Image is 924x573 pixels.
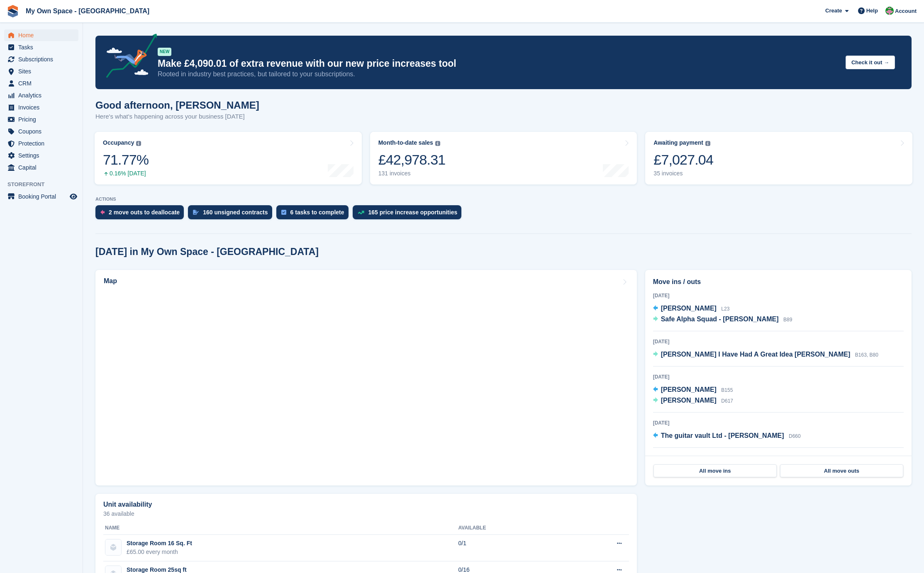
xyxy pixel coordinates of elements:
[18,138,68,149] span: Protection
[103,522,458,535] th: Name
[18,78,68,89] span: CRM
[7,180,83,189] span: Storefront
[4,102,78,113] a: menu
[4,162,78,173] a: menu
[95,246,319,257] h2: [DATE] in My Own Space - [GEOGRAPHIC_DATA]
[653,373,904,381] div: [DATE]
[127,548,192,556] div: £65.00 every month
[368,209,458,216] div: 165 price increase opportunities
[100,210,105,215] img: move_outs_to_deallocate_icon-f764333ba52eb49d3ac5e1228854f67142a1ed5810a6f6cc68b1a99e826820c5.svg
[378,170,446,177] div: 131 invoices
[158,48,171,56] div: NEW
[653,419,904,427] div: [DATE]
[4,29,78,41] a: menu
[18,150,68,161] span: Settings
[95,205,188,223] a: 2 move outs to deallocate
[4,191,78,202] a: menu
[653,454,904,462] div: [DATE]
[104,277,117,285] h2: Map
[193,210,199,215] img: contract_signature_icon-13c848040528278c33f63329250d36e43548de30e8caae1d1a13099fd9432cc5.svg
[4,53,78,65] a: menu
[661,316,779,323] span: Safe Alpha Squad - [PERSON_NAME]
[866,7,878,15] span: Help
[653,350,878,360] a: [PERSON_NAME] I Have Had A Great Idea [PERSON_NAME] B163, B80
[4,90,78,101] a: menu
[789,433,801,439] span: D660
[290,209,344,216] div: 6 tasks to complete
[846,56,895,69] button: Check it out →
[95,197,912,202] p: ACTIONS
[653,314,792,325] a: Safe Alpha Squad - [PERSON_NAME] B89
[721,387,733,393] span: B155
[18,66,68,77] span: Sites
[18,90,68,101] span: Analytics
[458,535,563,561] td: 0/1
[103,501,152,508] h2: Unit availability
[18,162,68,173] span: Capital
[653,170,713,177] div: 35 invoices
[95,112,259,121] p: Here's what's happening across your business [DATE]
[4,138,78,149] a: menu
[4,66,78,77] a: menu
[661,432,784,439] span: The guitar vault Ltd - [PERSON_NAME]
[653,292,904,299] div: [DATE]
[95,270,637,486] a: Map
[653,151,713,168] div: £7,027.04
[653,303,730,314] a: [PERSON_NAME] L23
[18,41,68,53] span: Tasks
[653,338,904,345] div: [DATE]
[458,522,563,535] th: Available
[18,29,68,41] span: Home
[825,7,842,15] span: Create
[653,385,733,396] a: [PERSON_NAME] B155
[103,170,149,177] div: 0.16% [DATE]
[645,132,912,185] a: Awaiting payment £7,027.04 35 invoices
[358,211,364,214] img: price_increase_opportunities-93ffe204e8149a01c8c9dc8f82e8f89637d9d84a8eef4429ea346261dce0b2c0.svg
[18,191,68,202] span: Booking Portal
[18,126,68,137] span: Coupons
[780,464,903,478] a: All move outs
[4,150,78,161] a: menu
[653,431,801,442] a: The guitar vault Ltd - [PERSON_NAME] D660
[281,210,286,215] img: task-75834270c22a3079a89374b754ae025e5fb1db73e45f91037f5363f120a921f8.svg
[661,386,717,393] span: [PERSON_NAME]
[95,132,362,185] a: Occupancy 71.77% 0.16% [DATE]
[103,139,134,146] div: Occupancy
[22,4,153,18] a: My Own Space - [GEOGRAPHIC_DATA]
[661,305,717,312] span: [PERSON_NAME]
[353,205,466,223] a: 165 price increase opportunities
[783,317,792,323] span: B89
[158,58,839,70] p: Make £4,090.01 of extra revenue with our new price increases tool
[188,205,276,223] a: 160 unsigned contracts
[653,139,703,146] div: Awaiting payment
[4,114,78,125] a: menu
[435,141,440,146] img: icon-info-grey-7440780725fd019a000dd9b08b2336e03edf1995a4989e88bcd33f0948082b44.svg
[158,70,839,79] p: Rooted in industry best practices, but tailored to your subscriptions.
[721,306,729,312] span: L23
[370,132,637,185] a: Month-to-date sales £42,978.31 131 invoices
[103,151,149,168] div: 71.77%
[103,511,629,517] p: 36 available
[4,126,78,137] a: menu
[105,539,121,555] img: blank-unit-type-icon-ffbac7b88ba66c5e286b0e438baccc4b9c83835d4c34f86887a83fc20ec27e7b.svg
[855,352,878,358] span: B163, B80
[276,205,353,223] a: 6 tasks to complete
[127,539,192,548] div: Storage Room 16 Sq. Ft
[721,398,733,404] span: D617
[661,351,851,358] span: [PERSON_NAME] I Have Had A Great Idea [PERSON_NAME]
[18,53,68,65] span: Subscriptions
[378,151,446,168] div: £42,978.31
[4,41,78,53] a: menu
[95,100,259,111] h1: Good afternoon, [PERSON_NAME]
[653,277,904,287] h2: Move ins / outs
[653,464,777,478] a: All move ins
[895,7,917,15] span: Account
[99,34,157,81] img: price-adjustments-announcement-icon-8257ccfd72463d97f412b2fc003d46551f7dbcb40ab6d574587a9cd5c0d94...
[7,5,19,17] img: stora-icon-8386f47178a22dfd0bd8f6a31ec36ba5ce8667c1dd55bd0f319d3a0aa187defe.svg
[4,78,78,89] a: menu
[705,141,710,146] img: icon-info-grey-7440780725fd019a000dd9b08b2336e03edf1995a4989e88bcd33f0948082b44.svg
[136,141,141,146] img: icon-info-grey-7440780725fd019a000dd9b08b2336e03edf1995a4989e88bcd33f0948082b44.svg
[68,192,78,202] a: Preview store
[18,102,68,113] span: Invoices
[661,397,717,404] span: [PERSON_NAME]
